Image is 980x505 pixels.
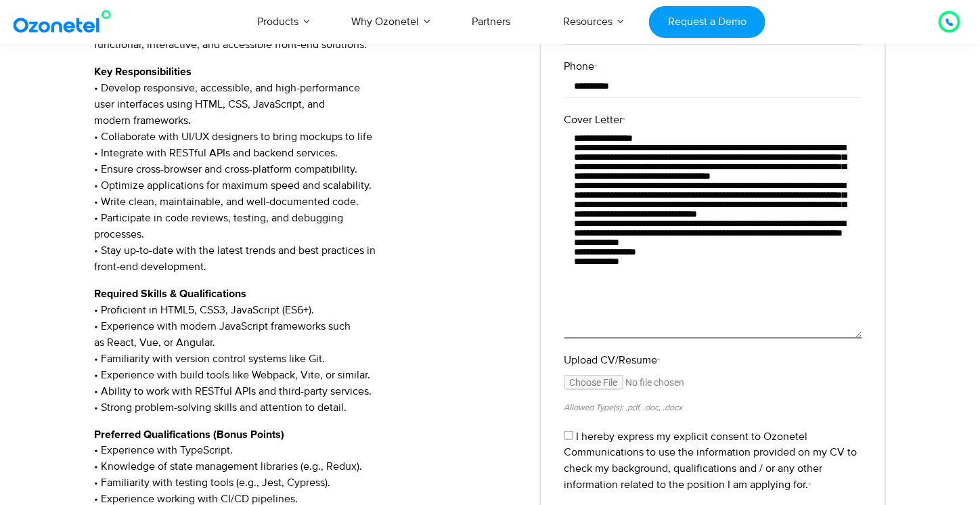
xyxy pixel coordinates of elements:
a: Request a Demo [649,6,765,38]
strong: Preferred Qualifications (Bonus Points) [94,429,284,440]
p: • Proficient in HTML5, CSS3, JavaScript (ES6+). • Experience with modern JavaScript frameworks su... [94,286,520,416]
strong: Required Skills & Qualifications [94,288,246,299]
label: Phone [564,58,862,74]
p: • Develop responsive, accessible, and high-performance user interfaces using HTML, CSS, JavaScrip... [94,64,520,275]
small: Allowed Type(s): .pdf, .doc, .docx [564,402,683,413]
strong: Key Responsibilities [94,66,192,77]
label: Upload CV/Resume [564,352,862,368]
label: Cover Letter [564,112,862,128]
label: I hereby express my explicit consent to Ozonetel Communications to use the information provided o... [564,430,857,492]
